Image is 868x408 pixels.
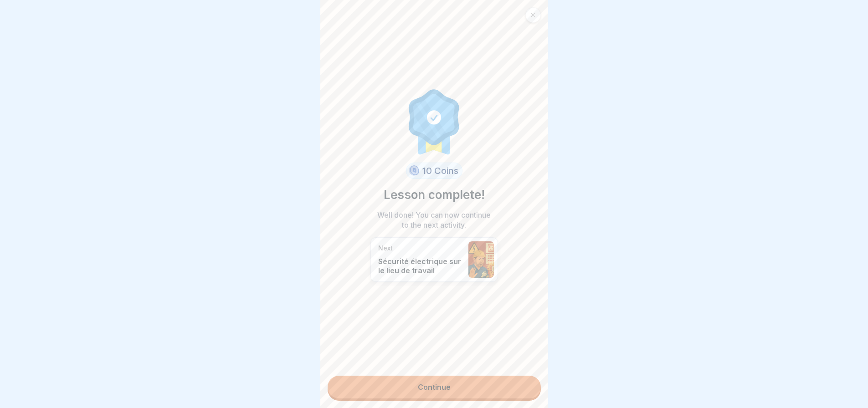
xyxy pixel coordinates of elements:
[404,87,465,155] img: completion.svg
[406,163,462,179] div: 10 Coins
[407,164,421,178] img: coin.svg
[384,186,485,204] p: Lesson complete!
[328,376,541,398] a: Continue
[378,257,464,275] p: Sécurité électrique sur le lieu de travail
[375,210,493,230] p: Well done! You can now continue to the next activity.
[378,244,464,252] p: Next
